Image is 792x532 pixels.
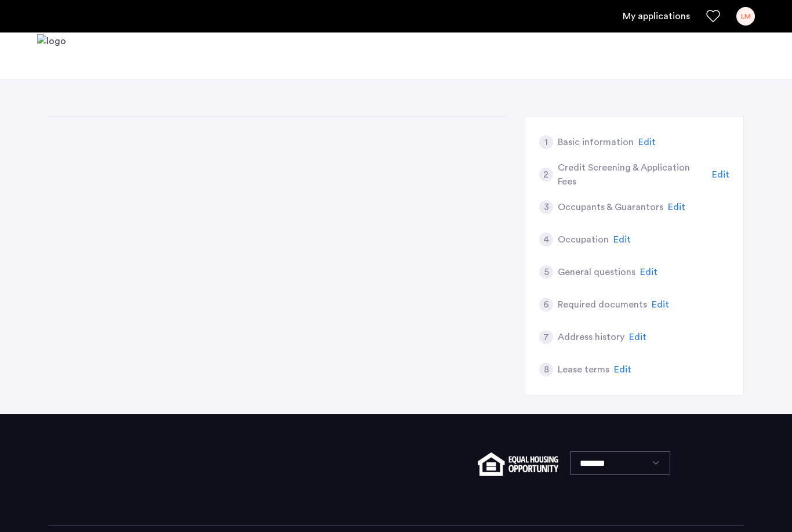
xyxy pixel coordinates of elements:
[558,363,609,377] h5: Lease terms
[712,170,729,179] span: Edit
[539,168,553,182] div: 2
[706,9,720,23] a: Favorites
[623,9,690,23] a: My application
[558,298,647,312] h5: Required documents
[629,332,646,342] span: Edit
[539,265,553,279] div: 5
[558,135,634,149] h5: Basic information
[613,235,631,244] span: Edit
[539,135,553,149] div: 1
[736,7,755,26] div: LM
[638,137,656,147] span: Edit
[37,34,66,78] img: logo
[539,330,553,344] div: 7
[539,200,553,214] div: 3
[652,300,669,309] span: Edit
[558,233,609,247] h5: Occupation
[37,34,66,78] a: Cazamio logo
[558,330,624,344] h5: Address history
[558,200,663,214] h5: Occupants & Guarantors
[539,298,553,312] div: 6
[539,233,553,247] div: 4
[668,202,685,212] span: Edit
[539,363,553,377] div: 8
[640,267,657,277] span: Edit
[570,451,670,475] select: Language select
[478,453,558,476] img: equal-housing.png
[558,161,708,189] h5: Credit Screening & Application Fees
[558,265,635,279] h5: General questions
[614,365,631,374] span: Edit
